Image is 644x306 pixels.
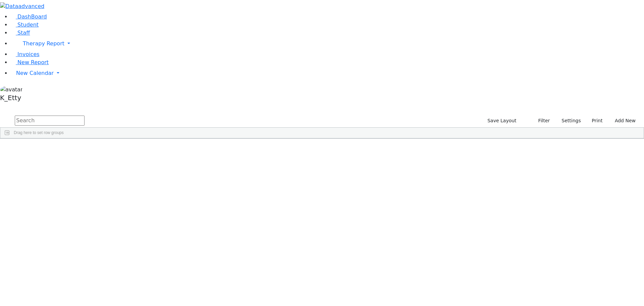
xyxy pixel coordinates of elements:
[17,51,40,57] span: Invoices
[11,13,47,20] a: DashBoard
[11,30,30,36] a: Staff
[11,51,40,57] a: Invoices
[530,116,553,126] button: Filter
[608,116,639,126] button: Add New
[484,116,519,126] button: Save Layout
[584,116,606,126] button: Print
[23,40,64,47] span: Therapy Report
[17,21,39,28] span: Student
[14,130,64,135] span: Drag here to set row groups
[17,59,49,65] span: New Report
[11,67,644,80] a: New Calendar
[17,30,30,36] span: Staff
[17,13,47,20] span: DashBoard
[11,21,39,28] a: Student
[16,70,54,76] span: New Calendar
[553,116,584,126] button: Settings
[15,116,85,126] input: Search
[11,37,644,50] a: Therapy Report
[11,59,49,65] a: New Report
